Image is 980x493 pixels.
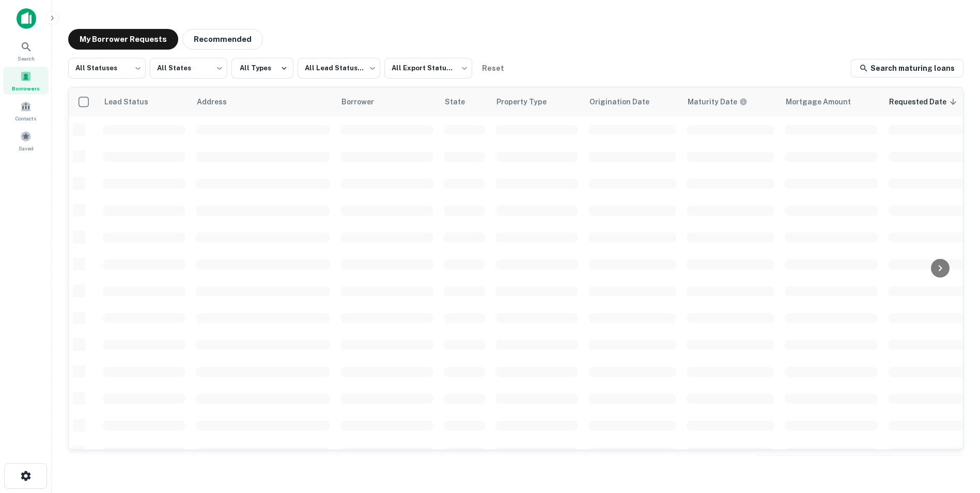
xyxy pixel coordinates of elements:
span: Requested Date [889,96,960,108]
span: Address [197,96,240,108]
button: My Borrower Requests [68,29,178,50]
th: Mortgage Amount [780,87,883,116]
div: All Lead Statuses [298,55,380,82]
iframe: Chat Widget [928,410,980,460]
a: Contacts [3,97,49,125]
div: All States [150,55,227,82]
th: State [439,87,490,116]
th: Borrower [335,87,439,116]
span: Property Type [496,96,560,108]
span: Borrowers [12,84,40,93]
button: Recommended [182,29,263,50]
button: Reset [476,58,509,79]
div: All Statuses [68,55,146,82]
span: Saved [19,144,34,152]
th: Property Type [490,87,583,116]
span: State [445,96,478,108]
span: Lead Status [104,96,162,108]
div: All Export Statuses [384,55,472,82]
th: Maturity dates displayed may be estimated. Please contact the lender for the most accurate maturi... [681,87,780,116]
span: Contacts [15,114,36,122]
span: Origination Date [589,96,663,108]
th: Lead Status [98,87,191,116]
a: Search [3,37,49,65]
th: Origination Date [583,87,681,116]
button: All Types [231,58,293,79]
th: Address [191,87,335,116]
span: Borrower [341,96,387,108]
span: Mortgage Amount [786,96,864,108]
span: Search [18,54,35,63]
h6: Maturity Date [688,96,737,107]
a: Saved [3,127,49,155]
div: Maturity dates displayed may be estimated. Please contact the lender for the most accurate maturi... [688,96,748,107]
a: Search maturing loans [851,59,963,78]
img: capitalize-icon.png [17,8,36,29]
span: Maturity dates displayed may be estimated. Please contact the lender for the most accurate maturi... [688,96,761,107]
a: Borrowers [3,67,49,95]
